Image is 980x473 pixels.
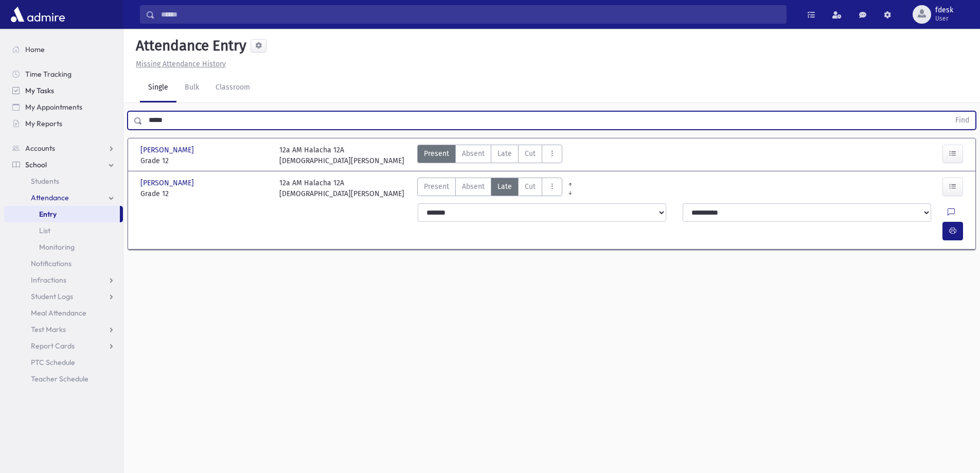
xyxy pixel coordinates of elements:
a: Meal Attendance [4,305,123,321]
span: Absent [462,181,485,192]
a: Attendance [4,189,123,206]
span: [PERSON_NAME] [140,145,196,155]
a: Bulk [176,74,207,102]
a: PTC Schedule [4,354,123,371]
a: Accounts [4,140,123,156]
span: Cut [525,148,536,159]
button: Find [949,112,975,129]
a: Time Tracking [4,66,123,82]
span: Students [31,177,59,186]
span: Home [25,45,45,54]
a: Infractions [4,272,123,288]
span: Report Cards [31,341,75,351]
a: Entry [4,206,120,222]
span: [PERSON_NAME] [140,178,196,188]
span: Present [424,148,449,159]
span: Meal Attendance [31,308,86,318]
span: Present [424,181,449,192]
span: Notifications [31,259,72,268]
span: Student Logs [31,292,73,301]
a: List [4,222,123,239]
a: My Appointments [4,99,123,115]
span: Infractions [31,275,66,285]
span: My Tasks [25,86,54,95]
a: My Reports [4,115,123,132]
a: School [4,156,123,173]
span: Entry [39,209,57,219]
span: My Reports [25,119,62,128]
span: List [39,226,50,235]
span: My Appointments [25,102,82,112]
a: Teacher Schedule [4,371,123,387]
a: Notifications [4,255,123,272]
div: 12a AM Halacha 12A [DEMOGRAPHIC_DATA][PERSON_NAME] [279,145,404,166]
span: Cut [525,181,536,192]
span: Teacher Schedule [31,374,88,383]
span: Monitoring [39,242,75,252]
span: School [25,160,47,169]
input: Search [155,5,786,24]
div: AttTypes [417,178,562,199]
a: Students [4,173,123,189]
span: Time Tracking [25,69,72,79]
span: fdesk [935,6,953,14]
a: Classroom [207,74,258,102]
span: Accounts [25,144,55,153]
a: Student Logs [4,288,123,305]
span: User [935,14,953,23]
a: Test Marks [4,321,123,338]
a: Home [4,41,123,58]
span: Grade 12 [140,188,269,199]
div: AttTypes [417,145,562,166]
span: Grade 12 [140,155,269,166]
u: Missing Attendance History [136,60,226,68]
a: Missing Attendance History [132,60,226,68]
img: AdmirePro [8,4,67,25]
span: Attendance [31,193,69,202]
div: 12a AM Halacha 12A [DEMOGRAPHIC_DATA][PERSON_NAME] [279,178,404,199]
span: Test Marks [31,325,66,334]
a: Single [140,74,176,102]
span: Late [497,148,512,159]
h5: Attendance Entry [132,37,246,55]
span: Absent [462,148,485,159]
a: Monitoring [4,239,123,255]
span: Late [497,181,512,192]
a: Report Cards [4,338,123,354]
a: My Tasks [4,82,123,99]
span: PTC Schedule [31,358,75,367]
